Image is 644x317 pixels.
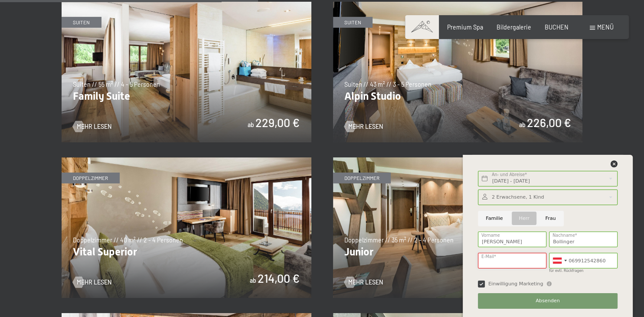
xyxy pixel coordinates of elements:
[597,23,614,31] span: Menü
[478,293,618,309] button: Absenden
[488,281,543,288] span: Einwilligung Marketing
[77,278,111,287] span: Mehr Lesen
[62,2,311,142] img: Family Suite
[549,253,618,268] input: 0664 123456
[344,278,383,287] a: Mehr Lesen
[62,157,311,162] a: Vital Superior
[545,23,569,31] a: BUCHEN
[62,2,311,7] a: Family Suite
[333,157,583,298] img: Junior
[549,269,583,273] label: für evtl. Rückfragen
[333,157,583,162] a: Junior
[62,157,311,298] img: Vital Superior
[73,278,111,287] a: Mehr Lesen
[344,122,383,131] a: Mehr Lesen
[536,297,560,304] span: Absenden
[333,2,583,142] img: Alpin Studio
[549,253,569,268] div: Austria (Österreich): +43
[333,2,583,7] a: Alpin Studio
[348,122,383,131] span: Mehr Lesen
[447,23,483,31] a: Premium Spa
[497,23,531,31] a: Bildergalerie
[348,278,383,287] span: Mehr Lesen
[73,122,111,131] a: Mehr Lesen
[77,122,111,131] span: Mehr Lesen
